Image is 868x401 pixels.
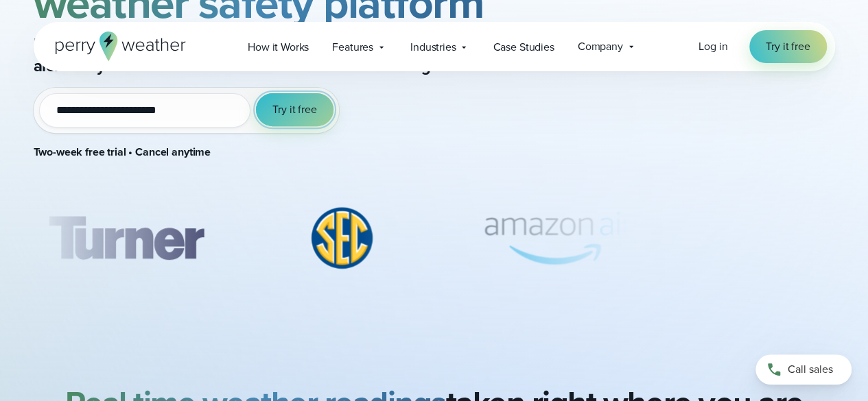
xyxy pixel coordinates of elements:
span: Industries [410,39,456,56]
img: Turner-Construction_1.svg [28,204,223,273]
strong: Two-week free trial • Cancel anytime [34,144,211,160]
div: 3 of 8 [290,204,395,273]
span: Call sales [788,361,833,378]
span: Case Studies [493,39,554,56]
a: Call sales [755,354,852,385]
div: 4 of 8 [461,204,656,273]
div: slideshow [34,204,629,280]
a: Log in [699,38,727,55]
span: Try it free [272,101,316,118]
span: Log in [699,38,727,54]
img: Amazon-Air.svg [461,204,656,273]
a: Try it free [749,30,826,63]
span: Features [332,39,373,56]
img: %E2%9C%85-SEC.svg [290,204,395,273]
span: Try it free [766,38,810,55]
span: How it Works [248,39,309,56]
p: Real-time weather data from your location, precise forecasts, and automated alerts so you can mak... [34,33,583,77]
a: How it Works [236,33,320,61]
span: Company [578,38,623,55]
button: Try it free [256,93,333,126]
a: Case Studies [481,33,565,61]
div: 2 of 8 [28,204,223,273]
